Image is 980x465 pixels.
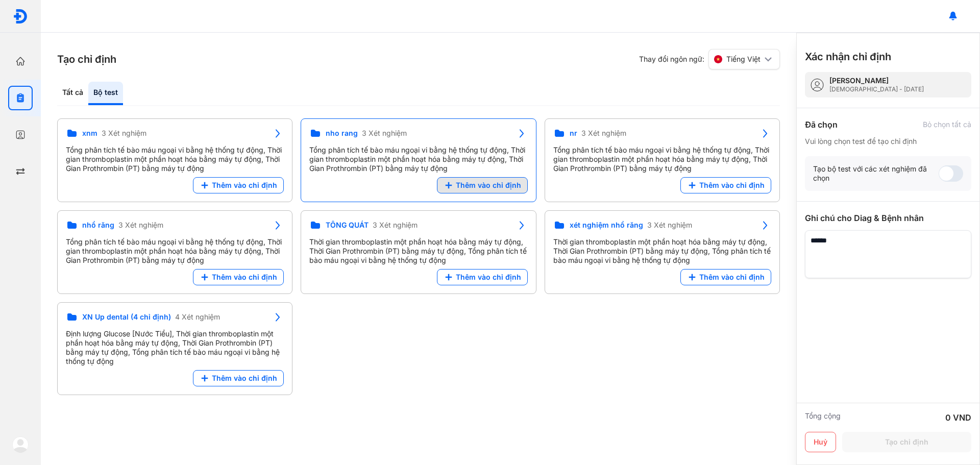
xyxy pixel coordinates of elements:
span: nho rang [326,129,358,138]
div: Bộ test [88,82,123,105]
button: Thêm vào chỉ định [193,269,284,285]
img: logo [13,9,28,24]
span: 4 Xét nghiệm [175,312,220,322]
span: XN Up dental (4 chỉ định) [82,312,171,322]
span: 3 Xét nghiệm [362,129,407,138]
button: Thêm vào chỉ định [680,269,771,285]
div: Thời gian thromboplastin một phần hoạt hóa bằng máy tự động, Thời Gian Prothrombin (PT) bằng máy ... [309,237,527,265]
div: Thời gian thromboplastin một phần hoạt hóa bằng máy tự động, Thời Gian Prothrombin (PT) bằng máy ... [553,237,771,265]
span: nr [570,129,577,138]
span: Thêm vào chỉ định [212,181,277,190]
div: Tổng phân tích tế bào máu ngoại vi bằng hệ thống tự động, Thời gian thromboplastin một phần hoạt ... [66,145,284,173]
span: xét nghiệm nhổ răng [570,221,643,230]
span: 3 Xét nghiệm [118,221,163,230]
span: 3 Xét nghiệm [647,221,692,230]
span: TỔNG QUÁT [326,221,369,230]
button: Thêm vào chỉ định [193,370,284,386]
button: Thêm vào chỉ định [193,177,284,193]
div: 0 VND [945,411,971,424]
button: Tạo chỉ định [842,432,971,452]
button: Thêm vào chỉ định [437,177,528,193]
div: Định lượng Glucose [Nước Tiểu], Thời gian thromboplastin một phần hoạt hóa bằng máy tự động, Thời... [66,329,284,366]
span: Thêm vào chỉ định [212,273,277,282]
div: Bỏ chọn tất cả [923,120,971,129]
div: Tất cả [57,82,88,105]
div: Tổng phân tích tế bào máu ngoại vi bằng hệ thống tự động, Thời gian thromboplastin một phần hoạt ... [66,237,284,265]
span: 3 Xét nghiệm [102,129,146,138]
button: Huỷ [805,432,836,452]
span: Thêm vào chỉ định [212,374,277,383]
div: [DEMOGRAPHIC_DATA] - [DATE] [829,85,924,93]
div: [PERSON_NAME] [829,76,924,85]
div: Tổng phân tích tế bào máu ngoại vi bằng hệ thống tự động, Thời gian thromboplastin một phần hoạt ... [553,145,771,173]
span: Tiếng Việt [726,55,761,64]
span: 3 Xét nghiệm [581,129,626,138]
span: Thêm vào chỉ định [456,273,521,282]
span: Thêm vào chỉ định [699,273,765,282]
h3: Xác nhận chỉ định [805,50,891,64]
div: Tổng cộng [805,411,841,424]
div: Ghi chú cho Diag & Bệnh nhân [805,212,971,224]
div: Vui lòng chọn test để tạo chỉ định [805,137,971,146]
div: Đã chọn [805,118,838,131]
div: Thay đổi ngôn ngữ: [639,49,780,69]
img: logo [12,436,29,453]
span: Thêm vào chỉ định [456,181,521,190]
button: Thêm vào chỉ định [680,177,771,193]
span: 3 Xét nghiệm [373,221,418,230]
div: Tạo bộ test với các xét nghiệm đã chọn [813,164,939,183]
span: nhổ răng [82,221,114,230]
h3: Tạo chỉ định [57,52,116,66]
div: Tổng phân tích tế bào máu ngoại vi bằng hệ thống tự động, Thời gian thromboplastin một phần hoạt ... [309,145,527,173]
button: Thêm vào chỉ định [437,269,528,285]
span: Thêm vào chỉ định [699,181,765,190]
span: xnm [82,129,97,138]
